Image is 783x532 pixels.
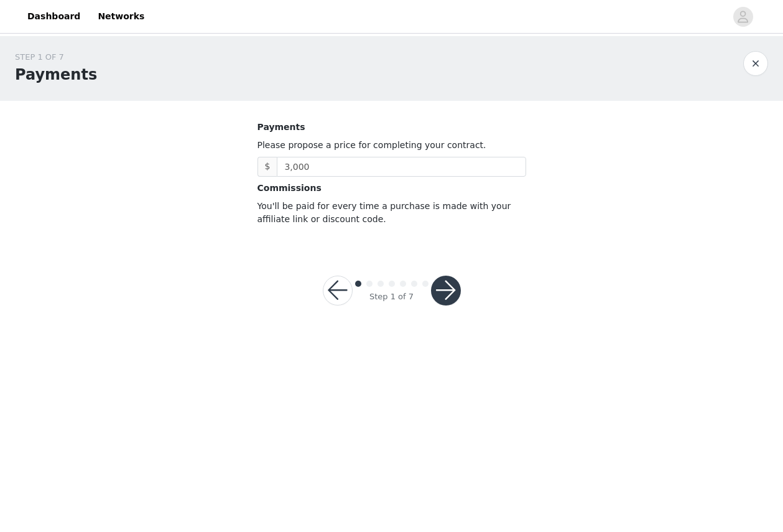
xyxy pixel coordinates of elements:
[257,157,277,177] span: $
[15,51,97,63] div: STEP 1 OF 7
[257,182,526,195] p: Commissions
[257,121,526,134] p: Payments
[257,139,526,152] p: Please propose a price for completing your contract.
[90,2,152,30] a: Networks
[737,7,749,27] div: avatar
[257,200,526,226] p: You'll be paid for every time a purchase is made with your affiliate link or discount code.
[15,63,97,86] h1: Payments
[369,291,414,303] div: Step 1 of 7
[20,2,88,30] a: Dashboard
